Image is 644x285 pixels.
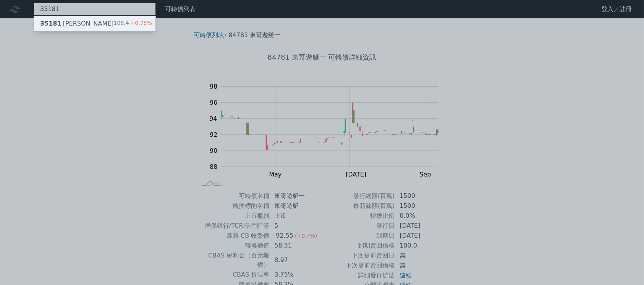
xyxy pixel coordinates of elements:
span: 35181 [40,20,61,27]
div: [PERSON_NAME] [40,19,114,28]
span: +0.75% [129,20,152,26]
div: 聊天小工具 [606,248,644,285]
div: 108.4 [114,19,152,28]
iframe: Chat Widget [606,248,644,285]
a: 35181[PERSON_NAME] 108.4+0.75% [34,16,155,31]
